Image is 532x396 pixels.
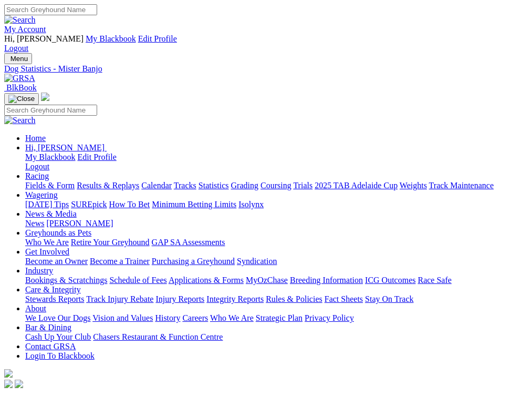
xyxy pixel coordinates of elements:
div: Bar & Dining [25,332,528,342]
a: Injury Reports [155,295,204,303]
a: Fields & Form [25,181,75,190]
div: Get Involved [25,257,528,266]
img: facebook.svg [4,380,13,388]
a: My Blackbook [25,153,76,161]
a: Integrity Reports [206,295,264,303]
a: Strategic Plan [256,313,302,322]
a: Who We Are [210,313,254,322]
a: Tracks [174,181,196,190]
a: Schedule of Fees [109,276,166,285]
img: Search [4,15,36,25]
a: Greyhounds as Pets [25,228,91,237]
a: Isolynx [238,200,264,209]
a: ICG Outcomes [365,276,415,285]
a: Retire Your Greyhound [71,238,150,247]
button: Toggle navigation [4,93,39,105]
div: Industry [25,276,528,285]
span: BlkBook [6,83,37,92]
a: [DATE] Tips [25,200,69,209]
a: Get Involved [25,247,69,256]
a: Industry [25,266,53,275]
a: My Blackbook [86,34,136,43]
div: Racing [25,181,528,190]
div: Wagering [25,200,528,209]
a: About [25,304,46,313]
a: Track Injury Rebate [86,295,153,303]
a: Wagering [25,190,58,199]
div: Greyhounds as Pets [25,238,528,247]
a: We Love Our Dogs [25,313,90,322]
a: SUREpick [71,200,107,209]
span: Hi, [PERSON_NAME] [25,143,105,152]
a: Privacy Policy [305,313,354,322]
a: Statistics [199,181,229,190]
a: Race Safe [418,276,451,285]
a: Logout [4,44,28,53]
a: Calendar [141,181,172,190]
a: News & Media [25,209,77,218]
button: Toggle navigation [4,53,32,64]
div: Care & Integrity [25,295,528,304]
a: Login To Blackbook [25,351,95,360]
a: Who We Are [25,238,69,247]
a: Edit Profile [78,153,117,161]
a: Home [25,134,46,143]
a: MyOzChase [246,276,288,285]
a: Stewards Reports [25,295,84,303]
a: Minimum Betting Limits [152,200,236,209]
a: Careers [182,313,208,322]
a: Trials [293,181,312,190]
a: Results & Replays [77,181,139,190]
img: logo-grsa-white.png [4,369,13,378]
img: twitter.svg [15,380,23,388]
a: Bookings & Scratchings [25,276,107,285]
a: GAP SA Assessments [152,238,225,247]
a: Chasers Restaurant & Function Centre [93,332,223,341]
a: Vision and Values [92,313,153,322]
a: Applications & Forms [169,276,244,285]
a: My Account [4,25,46,34]
div: News & Media [25,219,528,228]
input: Search [4,105,97,116]
a: Grading [231,181,258,190]
img: Close [8,95,35,103]
a: Care & Integrity [25,285,81,294]
a: Weights [400,181,427,190]
a: Cash Up Your Club [25,332,91,341]
img: Search [4,116,36,125]
a: Breeding Information [290,276,363,285]
span: Hi, [PERSON_NAME] [4,34,84,43]
a: Logout [25,162,49,171]
a: Contact GRSA [25,342,76,351]
a: Bar & Dining [25,323,71,332]
a: Purchasing a Greyhound [152,257,235,266]
a: Stay On Track [365,295,413,303]
a: Track Maintenance [429,181,494,190]
a: History [155,313,180,322]
a: [PERSON_NAME] [46,219,113,228]
a: Edit Profile [138,34,177,43]
div: About [25,313,528,323]
span: Menu [11,55,28,63]
a: Become an Owner [25,257,88,266]
a: Rules & Policies [266,295,322,303]
a: Syndication [237,257,277,266]
a: Racing [25,171,49,180]
div: My Account [4,34,528,53]
a: BlkBook [4,83,37,92]
a: News [25,219,44,228]
img: GRSA [4,74,35,83]
a: Fact Sheets [325,295,363,303]
img: logo-grsa-white.png [41,93,49,101]
a: Hi, [PERSON_NAME] [25,143,107,152]
div: Hi, [PERSON_NAME] [25,153,528,171]
a: 2025 TAB Adelaide Cup [315,181,398,190]
a: Coursing [260,181,291,190]
input: Search [4,4,97,15]
a: Dog Statistics - Mister Banjo [4,64,528,74]
a: How To Bet [109,200,150,209]
a: Become a Trainer [90,257,150,266]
